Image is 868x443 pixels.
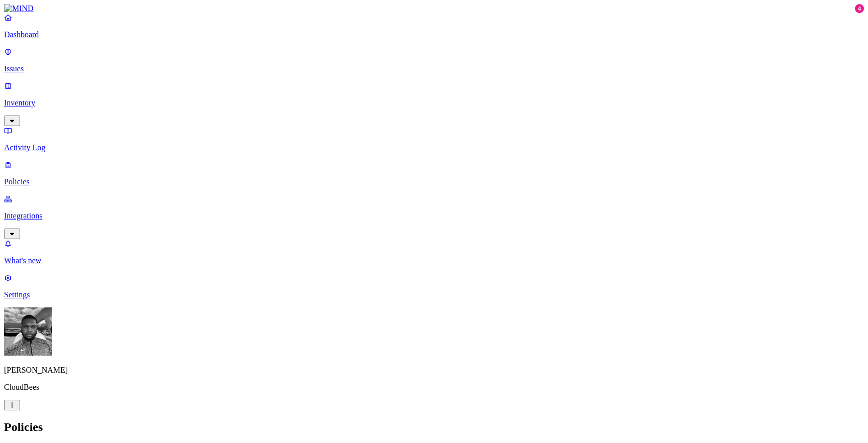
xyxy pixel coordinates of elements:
p: Dashboard [4,30,864,39]
p: What's new [4,256,864,265]
p: Policies [4,177,864,186]
p: Activity Log [4,143,864,152]
a: Settings [4,273,864,299]
a: Policies [4,160,864,186]
p: CloudBees [4,383,864,392]
a: MIND [4,4,864,13]
div: 4 [855,4,864,13]
p: Inventory [4,98,864,107]
p: Settings [4,290,864,299]
p: Issues [4,64,864,73]
a: Inventory [4,81,864,125]
a: Integrations [4,194,864,238]
a: Activity Log [4,126,864,152]
p: [PERSON_NAME] [4,366,864,375]
a: What's new [4,239,864,265]
a: Dashboard [4,13,864,39]
a: Issues [4,47,864,73]
img: MIND [4,4,34,13]
p: Integrations [4,211,864,220]
img: Cameron White [4,307,52,356]
h2: Policies [4,420,864,434]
